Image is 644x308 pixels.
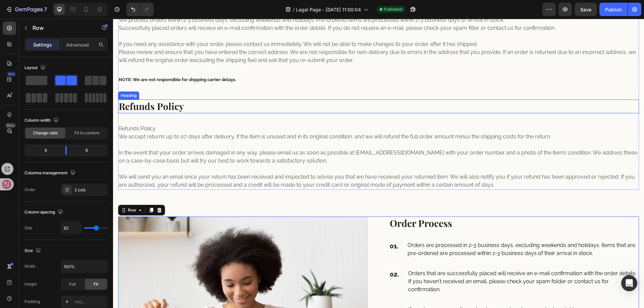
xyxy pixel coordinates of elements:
div: Height [24,281,37,287]
div: Gap [24,225,32,231]
p: Settings [33,41,52,48]
div: Padding [24,299,40,305]
div: 6 [72,146,106,155]
span: / [293,6,294,13]
div: Open Intercom Messenger [621,275,637,291]
p: 01. [277,223,285,232]
div: Order [24,187,36,193]
iframe: Design area [113,19,644,308]
span: Fit [94,281,98,287]
p: Orders are processed in 2-3 business days, excluding weekends and holidays. Items that are pre-or... [294,223,526,239]
div: 2 cols [74,187,106,193]
input: Auto [61,260,107,272]
p: Refunds Policy We accept returns up to 07 days after delivery, if the item is unused and in its o... [6,106,525,170]
div: Width [24,263,36,269]
span: Legal Page - [DATE] 11:00:04 [296,6,361,13]
span: Published [384,6,402,12]
span: Change ratio [33,130,58,136]
p: Advanced [66,41,89,48]
p: Refunds Policy [6,81,525,94]
div: Publish [605,6,622,13]
div: Columns management [24,169,77,178]
div: Size [24,246,42,255]
p: Order Process [277,198,526,210]
span: Save [580,7,591,12]
div: 6 [26,146,60,155]
p: 02. [277,251,286,260]
p: Row [33,24,90,32]
button: 7 [3,3,50,16]
input: Auto [61,222,81,234]
button: Publish [599,3,628,16]
div: Layout [24,63,47,72]
div: Add... [74,299,106,305]
p: 03. [277,287,286,297]
div: Column spacing [24,208,64,217]
span: Fit to content [74,130,99,136]
div: Undo/Redo [126,3,154,16]
span: Full [69,281,76,287]
div: Column width [24,116,60,125]
button: Save [575,3,597,16]
div: Row [13,188,24,194]
div: 450 [6,71,16,77]
div: Heading [6,74,25,80]
p: NOTE: We are not responsible for shipping carrier delays. [6,58,525,64]
div: Beta [5,123,16,128]
p: Orders that are successfully placed will receive an e-mail confirmation with the order details. I... [295,251,526,275]
p: 7 [44,5,47,13]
